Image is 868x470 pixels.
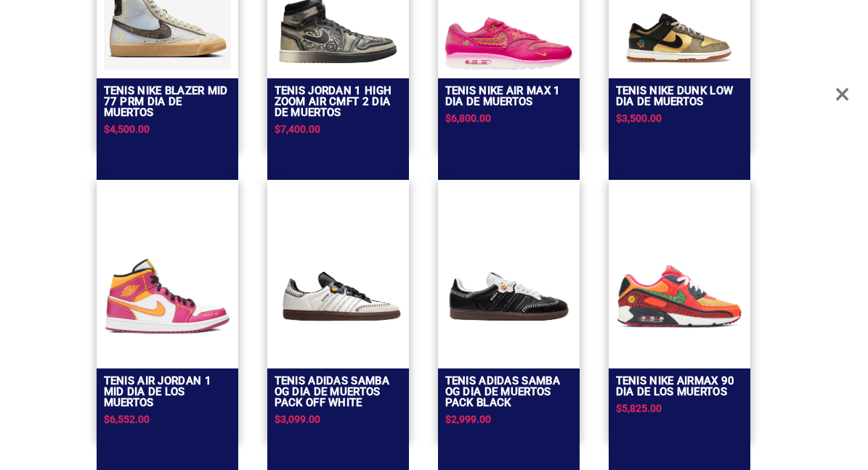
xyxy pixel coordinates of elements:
h2: TENIS ADIDAS SAMBA OG DIA DE MUERTOS PACK BLACK [445,376,572,408]
span: $6,800.00 [445,112,491,124]
span: $4,500.00 [104,123,150,135]
span: $3,500.00 [616,112,662,124]
a: TENIS ADIDAS SAMBA OG DIA DE MUERTOS PACK OFF WHITETENIS ADIDAS SAMBA OG DIA DE MUERTOS PACK OFF ... [267,178,409,440]
span: $7,400.00 [275,123,320,135]
h2: Tenis Nike Airmax 90 Dia De Los Muertos [616,376,743,397]
img: Tenis Air Jordan 1 Mid Dia De Los Muertos [104,233,231,360]
a: Tenis Air Jordan 1 Mid Dia De Los Muertos Tenis Air Jordan 1 Mid Dia De Los Muertos$6,552.00 [97,178,238,440]
span: $6,552.00 [104,413,150,425]
img: Tenis Nike Air Max 1 Dia De Muertos [445,17,572,69]
a: Tenis Nike Airmax 90 Dia De Los MuertosTenis Nike Airmax 90 Dia De Los Muertos$5,825.00 [609,178,750,440]
span: $2,999.00 [445,413,491,425]
img: Tenis Nike Airmax 90 Dia De Los Muertos [616,233,743,360]
h2: TENIS ADIDAS SAMBA OG DIA DE MUERTOS PACK OFF WHITE [275,376,402,408]
h2: Tenis Jordan 1 High Zoom Air Cmft 2 Dia De Muertos [275,86,402,118]
img: Tenis Nike Dunk Low Dia De Muertos [616,8,743,69]
img: TENIS ADIDAS SAMBA OG DIA DE MUERTOS PACK BLACK [445,233,572,360]
a: TENIS ADIDAS SAMBA OG DIA DE MUERTOS PACK BLACKTENIS ADIDAS SAMBA OG DIA DE MUERTOS PACK BLACK$2,... [438,178,580,440]
h2: Tenis Nike Air Max 1 Dia De Muertos [445,86,572,107]
img: TENIS ADIDAS SAMBA OG DIA DE MUERTOS PACK OFF WHITE [275,233,402,360]
h2: Tenis Air Jordan 1 Mid Dia De Los Muertos [104,376,231,408]
h2: TENIS NIKE BLAZER MID 77 PRM DIA DE MUERTOS [104,86,231,118]
h2: Tenis Nike Dunk Low Dia De Muertos [616,86,743,107]
span: $3,099.00 [275,413,320,425]
span: Close Overlay [835,73,850,116]
span: $5,825.00 [616,403,662,414]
